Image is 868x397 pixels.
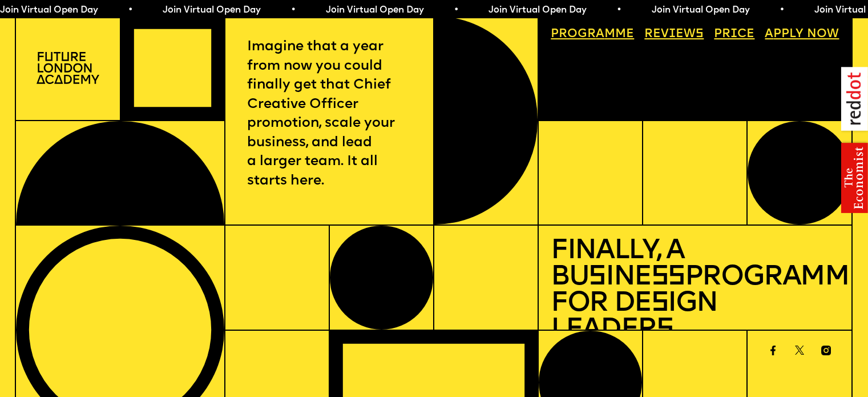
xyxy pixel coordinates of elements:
[616,6,621,15] span: •
[651,263,685,291] span: ss
[651,290,668,318] span: s
[247,38,411,191] p: Imagine that a year from now you could finally get that Chief Creative Officer promotion, scale y...
[656,316,673,344] span: s
[596,28,604,40] span: a
[453,6,458,15] span: •
[639,22,710,46] a: Reviews
[778,6,784,15] span: •
[290,6,295,15] span: •
[759,22,845,46] a: Apply now
[127,6,132,15] span: •
[545,22,640,46] a: Programme
[551,238,839,344] h1: Finally, a Bu ine Programme for De ign Leader
[708,22,761,46] a: Price
[765,28,773,40] span: A
[588,263,605,291] span: s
